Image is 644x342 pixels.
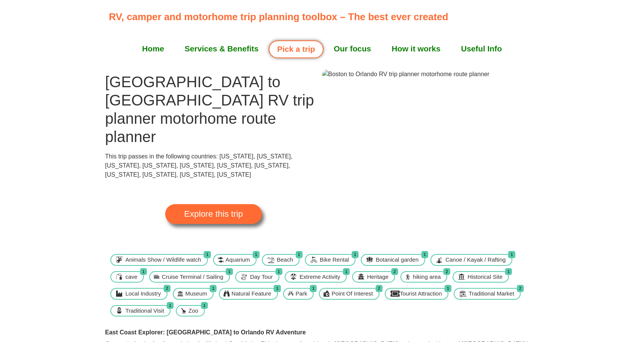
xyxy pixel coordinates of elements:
[123,273,139,281] span: cave
[132,39,174,58] a: Home
[167,302,174,309] span: 1
[275,256,295,264] span: Beach
[109,10,539,24] p: RV, camper and motorhome trip planning toolbox – The best ever created
[165,204,262,224] a: Explore this trip
[105,73,322,146] h1: [GEOGRAPHIC_DATA] to [GEOGRAPHIC_DATA] RV trip planner motorhome route planner
[109,39,535,58] nav: Menu
[230,289,273,298] span: Natural Feature
[391,268,398,275] span: 2
[210,285,217,292] span: 1
[330,289,375,298] span: Point Of Interest
[164,285,171,292] span: 2
[381,39,451,58] a: How it works
[276,268,282,275] span: 1
[374,256,421,264] span: Botanical garden
[105,329,306,336] strong: East Coast Explorer: [GEOGRAPHIC_DATA] to Orlando RV Adventure
[298,273,342,281] span: Extreme Activity
[224,256,252,264] span: Aquarium
[310,285,317,292] span: 1
[443,268,450,275] span: 2
[226,268,233,275] span: 1
[248,273,275,281] span: Day Tour
[160,273,225,281] span: Cruise Terminal / Sailing
[294,289,309,298] span: Park
[123,289,163,298] span: Local Industry
[324,39,381,58] a: Our focus
[318,256,351,264] span: Bike Rental
[467,289,516,298] span: Traditional Market
[398,289,444,298] span: Tourist Attraction
[445,285,451,292] span: 1
[184,210,243,218] span: Explore this trip
[322,70,489,79] img: Boston to Orlando RV trip planner motorhome route planner
[204,251,210,258] span: 1
[376,285,383,292] span: 2
[352,251,359,258] span: 1
[105,153,292,178] span: This trip passes in the following countries: [US_STATE], [US_STATE], [US_STATE], [US_STATE], [US_...
[123,307,166,315] span: Traditional Visit
[296,251,303,258] span: 1
[201,302,208,309] span: 1
[174,39,269,58] a: Services & Benefits
[443,256,507,264] span: Canoe / Kayak / Rafting
[517,285,524,292] span: 2
[183,289,209,298] span: Museum
[187,307,200,315] span: Zoo
[466,273,505,281] span: Historical Site
[343,268,350,275] span: 1
[140,268,147,275] span: 1
[274,285,281,292] span: 1
[508,251,515,258] span: 1
[269,40,323,58] a: Pick a trip
[411,273,443,281] span: hiking area
[253,251,260,258] span: 1
[365,273,391,281] span: Heritage
[451,39,512,58] a: Useful Info
[505,268,512,275] span: 1
[421,251,428,258] span: 1
[123,256,203,264] span: Animals Show / Wildlife watch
